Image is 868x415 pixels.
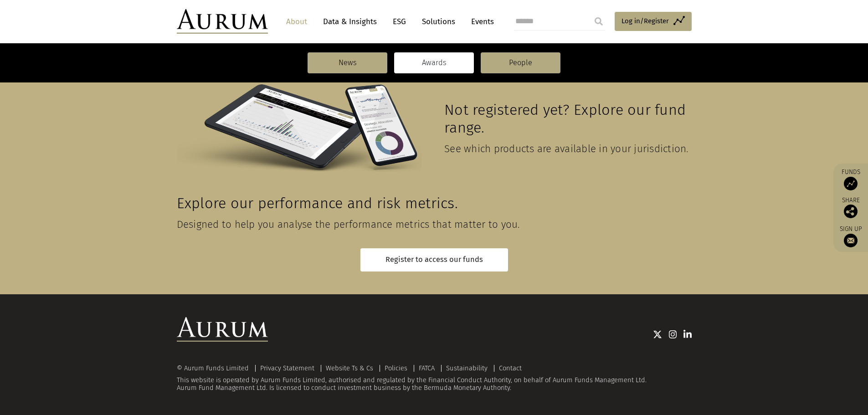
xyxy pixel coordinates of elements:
a: Register to access our funds [360,248,508,272]
div: © Aurum Funds Limited [177,365,253,372]
a: Policies [385,364,407,372]
a: Awards [394,52,474,73]
div: This website is operated by Aurum Funds Limited, authorised and regulated by the Financial Conduc... [177,364,692,392]
img: Aurum Logo [177,317,268,342]
a: Contact [499,364,522,372]
a: Data & Insights [318,13,381,30]
img: Aurum [177,9,268,34]
a: Sustainability [446,364,488,372]
span: Designed to help you analyse the performance metrics that matter to you. [177,218,520,231]
a: People [481,52,560,73]
div: Share [838,197,863,218]
a: Sign up [838,225,863,247]
img: Linkedin icon [683,330,692,339]
a: Events [467,13,494,30]
img: Sign up to our newsletter [844,234,858,247]
a: About [282,13,312,30]
a: FATCA [419,364,435,372]
img: Access Funds [844,177,858,190]
a: Log in/Register [615,12,692,31]
a: Solutions [417,13,460,30]
img: Instagram icon [669,330,677,339]
input: Submit [590,12,608,31]
span: Not registered yet? Explore our fund range. [444,101,686,137]
span: Explore our performance and risk metrics. [177,195,458,212]
span: See which products are available in your jurisdiction. [444,143,688,155]
a: Website Ts & Cs [326,364,373,372]
a: Privacy Statement [260,364,314,372]
img: Share this post [844,205,858,218]
a: ESG [388,13,411,30]
a: News [308,52,387,73]
img: Twitter icon [653,330,662,339]
span: Log in/Register [621,15,669,26]
a: Funds [838,168,863,190]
